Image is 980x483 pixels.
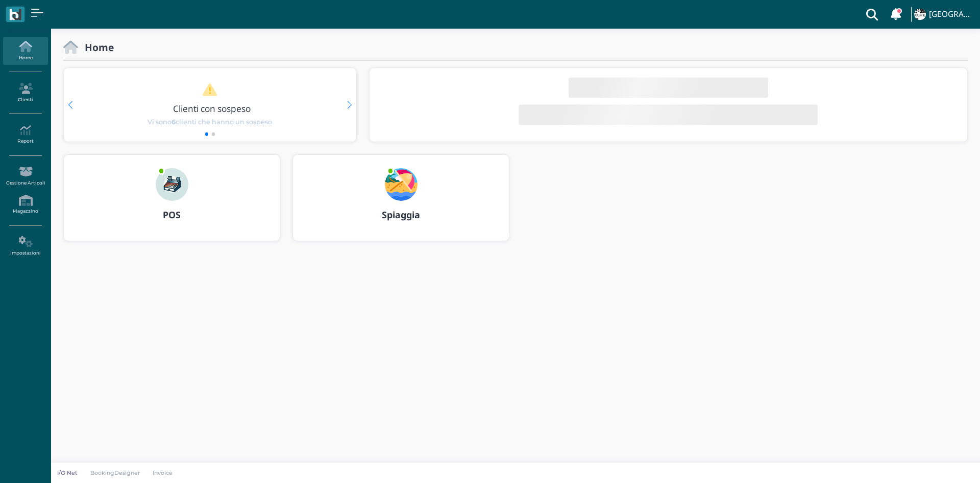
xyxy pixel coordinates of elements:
a: Report [3,121,47,149]
img: ... [156,168,188,201]
h3: Clienti con sospeso [85,104,338,113]
img: ... [385,168,418,201]
a: Clienti con sospeso Vi sono6clienti che hanno un sospeso [83,83,336,127]
img: ... [914,9,925,20]
a: ... Spiaggia [292,154,509,254]
b: 6 [171,118,176,126]
a: Magazzino [3,191,47,219]
a: ... [GEOGRAPHIC_DATA] [913,2,974,27]
a: ... POS [63,154,280,254]
h2: Home [78,42,114,53]
div: 1 / 2 [64,68,356,142]
h4: [GEOGRAPHIC_DATA] [929,10,974,19]
a: Clienti [3,79,47,107]
span: Vi sono clienti che hanno un sospeso [148,117,272,127]
div: Previous slide [68,101,72,109]
iframe: Help widget launcher [908,451,971,474]
img: logo [9,9,21,20]
b: POS [163,209,181,221]
a: Home [3,37,47,65]
a: Gestione Articoli [3,162,47,190]
b: Spiaggia [382,209,420,221]
a: Impostazioni [3,232,47,260]
div: Next slide [347,101,352,109]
